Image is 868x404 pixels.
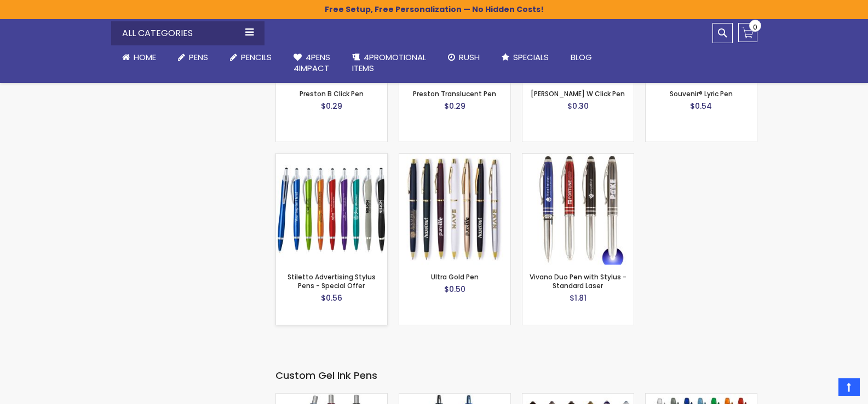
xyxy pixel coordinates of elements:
[352,51,426,74] span: 4PROMOTIONAL ITEMS
[560,45,603,69] a: Blog
[219,45,283,69] a: Pencils
[288,272,376,290] a: Stiletto Advertising Stylus Pens - Special Offer
[530,272,626,290] a: Vivano Duo Pen with Stylus - Standard Laser
[753,22,757,32] span: 0
[167,45,219,69] a: Pens
[276,393,387,402] a: Cyprus Grip Gel Pens
[275,368,377,382] span: Custom Gel Ink Pens
[399,153,510,162] a: Ultra Gold Pen
[341,45,437,81] a: 4PROMOTIONALITEMS
[522,153,634,162] a: Vivano Duo Pen with Stylus - Standard Laser
[567,101,589,112] span: $0.30
[431,272,479,282] a: Ultra Gold Pen
[283,45,341,81] a: 4Pens4impact
[276,154,387,265] img: Stiletto Advertising Stylus Pens - Special Offer
[111,45,167,69] a: Home
[444,284,465,295] span: $0.50
[670,89,733,98] a: Souvenir® Lyric Pen
[294,51,330,74] span: 4Pens 4impact
[300,89,364,98] a: Preston B Click Pen
[444,101,465,112] span: $0.29
[189,51,208,63] span: Pens
[738,23,757,42] a: 0
[241,51,272,63] span: Pencils
[531,89,625,98] a: [PERSON_NAME] W Click Pen
[690,101,712,112] span: $0.54
[134,51,156,63] span: Home
[321,101,342,112] span: $0.29
[459,51,480,63] span: Rush
[276,153,387,162] a: Stiletto Advertising Stylus Pens - Special Offer
[399,154,510,265] img: Ultra Gold Pen
[111,21,265,45] div: All Categories
[570,292,587,303] span: $1.81
[321,292,342,303] span: $0.56
[513,51,549,63] span: Specials
[571,51,592,63] span: Blog
[522,154,634,265] img: Vivano Duo Pen with Stylus - Standard Laser
[491,45,560,69] a: Specials
[399,393,510,402] a: #882 Custom GEL PEN
[522,393,634,402] a: Achilles Cap-Off Rollerball Gel Metal Pen
[437,45,491,69] a: Rush
[413,89,496,98] a: Preston Translucent Pen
